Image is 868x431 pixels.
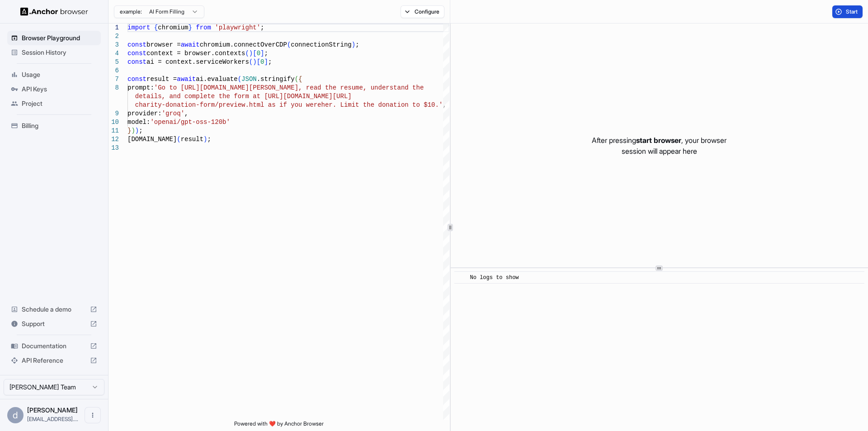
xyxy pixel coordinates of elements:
[291,41,351,48] span: connectionString
[22,121,97,130] span: Billing
[154,24,158,31] span: {
[181,41,200,48] span: await
[234,420,324,431] span: Powered with ❤️ by Anchor Browser
[200,41,287,48] span: chromium.connectOverCDP
[127,136,177,143] span: [DOMAIN_NAME]
[592,135,726,156] p: After pressing , your browser session will appear here
[127,84,154,91] span: prompt:
[298,76,302,83] span: {
[135,127,139,134] span: )
[146,50,245,57] span: context = browser.contexts
[846,8,859,15] span: Start
[22,33,97,43] span: Browser Playground
[7,45,101,60] div: Session History
[108,24,119,32] div: 1
[184,110,188,117] span: ,
[470,275,519,281] span: No logs to show
[139,127,142,134] span: ;
[7,31,101,45] div: Browser Playground
[7,339,101,353] div: Documentation
[108,58,119,66] div: 5
[260,58,264,66] span: 0
[135,101,321,109] span: charity-donation-form/preview.html as if you were
[108,66,119,75] div: 6
[127,50,146,57] span: const
[287,41,291,48] span: (
[283,93,351,100] span: [DOMAIN_NAME][URL]
[401,5,444,18] button: Configure
[264,58,268,66] span: ]
[7,353,101,368] div: API Reference
[127,58,146,66] span: const
[177,136,180,143] span: (
[249,50,253,57] span: )
[150,118,230,126] span: 'openai/gpt-oss-120b'
[120,8,142,15] span: example:
[7,407,24,423] div: d
[22,305,86,314] span: Schedule a demo
[108,32,119,41] div: 2
[108,144,119,152] div: 13
[108,49,119,58] div: 4
[146,76,177,83] span: result =
[196,76,237,83] span: ai.evaluate
[177,76,196,83] span: await
[27,416,78,422] span: 0822994@gmail.com
[207,136,211,143] span: ;
[7,67,101,82] div: Usage
[257,76,295,83] span: .stringify
[108,41,119,49] div: 3
[22,319,86,328] span: Support
[355,41,359,48] span: ;
[636,136,681,145] span: start browser
[215,24,260,31] span: 'playwright'
[22,48,97,57] span: Session History
[22,85,97,94] span: API Keys
[257,58,260,66] span: [
[146,58,249,66] span: ai = context.serviceWorkers
[22,341,86,350] span: Documentation
[22,70,97,79] span: Usage
[146,41,181,48] span: browser =
[459,273,463,282] span: ​
[127,110,162,117] span: provider:
[7,96,101,111] div: Project
[108,127,119,135] div: 11
[314,84,424,91] span: ad the resume, understand the
[127,118,150,126] span: model:
[238,76,241,83] span: (
[203,136,207,143] span: )
[108,84,119,92] div: 8
[127,76,146,83] span: const
[241,76,257,83] span: JSON
[127,24,150,31] span: import
[188,24,192,31] span: }
[7,118,101,133] div: Billing
[162,110,184,117] span: 'groq'
[268,58,272,66] span: ;
[108,75,119,84] div: 7
[108,118,119,127] div: 10
[245,50,249,57] span: (
[135,93,283,100] span: details, and complete the form at [URL]
[127,41,146,48] span: const
[352,41,355,48] span: )
[321,101,443,109] span: her. Limit the donation to $10.'
[27,406,78,414] span: d weinberger
[253,58,256,66] span: )
[832,5,863,18] button: Start
[257,50,260,57] span: 0
[260,50,264,57] span: ]
[7,82,101,96] div: API Keys
[295,76,298,83] span: (
[181,136,203,143] span: result
[127,127,131,134] span: }
[154,84,314,91] span: 'Go to [URL][DOMAIN_NAME][PERSON_NAME], re
[7,302,101,317] div: Schedule a demo
[7,317,101,331] div: Support
[22,99,97,108] span: Project
[85,407,101,423] button: Open menu
[264,50,268,57] span: ;
[20,7,88,16] img: Anchor Logo
[158,24,188,31] span: chromium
